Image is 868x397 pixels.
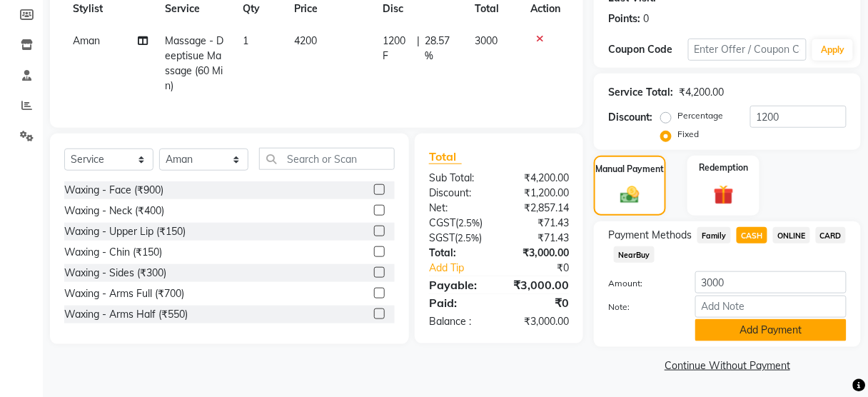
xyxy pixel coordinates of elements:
div: Waxing - Chin (₹150) [64,245,162,260]
div: Points: [608,11,640,26]
span: Payment Methods [608,228,692,243]
div: ₹0 [499,294,580,311]
div: ₹71.43 [499,231,580,246]
div: Coupon Code [608,42,687,57]
div: Waxing - Neck (₹400) [64,203,164,218]
div: ₹4,200.00 [679,85,724,100]
span: Aman [73,34,100,47]
span: Family [697,227,731,243]
div: ₹1,200.00 [499,186,580,201]
div: ₹0 [513,261,580,276]
div: Sub Total: [418,171,499,186]
div: Total: [418,246,499,261]
span: SGST [429,231,455,244]
span: Total [429,149,462,164]
div: 0 [643,11,649,26]
div: Waxing - Face (₹900) [64,183,163,198]
span: CARD [816,227,847,243]
div: Waxing - Arms Full (₹700) [64,286,184,301]
button: Apply [812,39,853,61]
div: ₹3,000.00 [499,276,580,293]
div: ( ) [418,231,499,246]
span: Massage - Deeptisue Massage (60 Min) [165,34,223,92]
input: Amount [695,271,847,293]
input: Search or Scan [259,148,395,170]
label: Redemption [699,161,748,174]
span: ONLINE [773,227,810,243]
div: Waxing - Sides (₹300) [64,266,166,281]
span: NearBuy [614,246,655,263]
span: 2.5% [458,232,479,243]
div: ( ) [418,216,499,231]
div: ₹4,200.00 [499,171,580,186]
label: Note: [597,301,684,313]
div: Waxing - Upper Lip (₹150) [64,224,186,239]
span: 4200 [294,34,317,47]
label: Manual Payment [596,163,665,176]
div: ₹3,000.00 [499,314,580,329]
div: Net: [418,201,499,216]
span: CASH [737,227,767,243]
span: CGST [429,216,455,229]
div: Balance : [418,314,499,329]
span: 2.5% [458,217,480,228]
div: Payable: [418,276,499,293]
img: _gift.svg [707,183,740,208]
a: Continue Without Payment [597,358,858,373]
label: Percentage [677,109,723,122]
span: 28.57 % [425,34,458,64]
div: Paid: [418,294,499,311]
img: _cash.svg [615,184,645,206]
input: Add Note [695,296,847,318]
span: 1 [243,34,248,47]
span: 3000 [475,34,498,47]
div: Discount: [418,186,499,201]
div: Service Total: [608,85,673,100]
div: ₹71.43 [499,216,580,231]
div: ₹3,000.00 [499,246,580,261]
label: Fixed [677,128,699,141]
input: Enter Offer / Coupon Code [688,39,807,61]
a: Add Tip [418,261,513,276]
div: ₹2,857.14 [499,201,580,216]
div: Waxing - Arms Half (₹550) [64,307,188,322]
label: Amount: [597,277,684,290]
span: 1200 F [383,34,411,64]
div: Discount: [608,110,652,125]
button: Add Payment [695,319,847,341]
span: | [417,34,420,64]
